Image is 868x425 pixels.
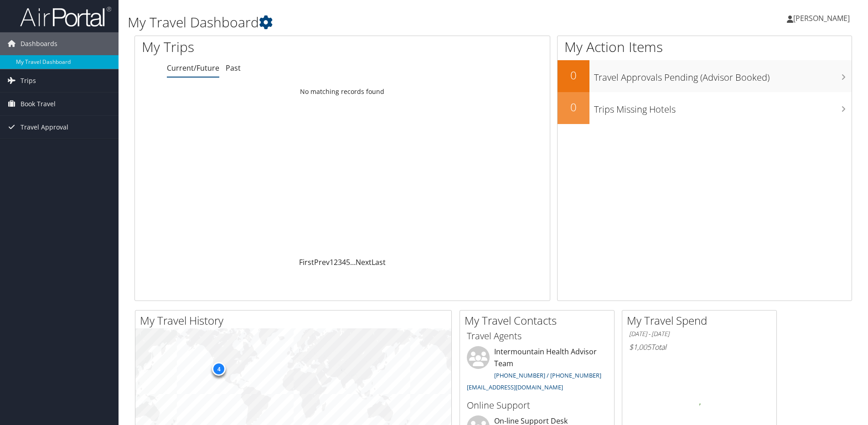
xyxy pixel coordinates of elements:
h3: Trips Missing Hotels [594,98,852,116]
a: [EMAIL_ADDRESS][DOMAIN_NAME] [467,383,563,391]
h2: My Travel Spend [627,313,776,328]
a: Last [372,257,386,267]
span: [PERSON_NAME] [793,13,850,23]
a: Next [356,257,372,267]
h6: [DATE] - [DATE] [629,330,770,338]
span: … [350,257,356,267]
a: 4 [342,257,346,267]
span: Travel Approval [21,116,68,139]
td: No matching records found [135,83,550,100]
h1: My Trips [142,37,370,57]
a: [PHONE_NUMBER] / [PHONE_NUMBER] [494,371,601,379]
h2: My Travel Contacts [465,313,614,328]
span: Book Travel [21,93,56,115]
li: Intermountain Health Advisor Team [462,346,612,395]
h2: 0 [558,99,589,115]
a: 1 [330,257,334,267]
span: Trips [21,69,36,92]
a: Prev [314,257,330,267]
a: 5 [346,257,350,267]
a: Past [226,63,241,73]
a: Current/Future [167,63,219,73]
span: Dashboards [21,32,57,55]
h1: My Action Items [558,37,852,57]
a: 2 [334,257,338,267]
h1: My Travel Dashboard [128,13,615,32]
div: 4 [212,362,226,376]
a: 0Trips Missing Hotels [558,92,852,124]
h2: 0 [558,67,589,83]
h6: Total [629,342,770,352]
h2: My Travel History [140,313,451,328]
a: 0Travel Approvals Pending (Advisor Booked) [558,60,852,92]
h3: Travel Agents [467,330,607,342]
img: airportal-logo.png [20,6,111,27]
span: $1,005 [629,342,651,352]
h3: Online Support [467,399,607,412]
h3: Travel Approvals Pending (Advisor Booked) [594,67,852,84]
a: 3 [338,257,342,267]
a: [PERSON_NAME] [787,5,859,32]
a: First [299,257,314,267]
